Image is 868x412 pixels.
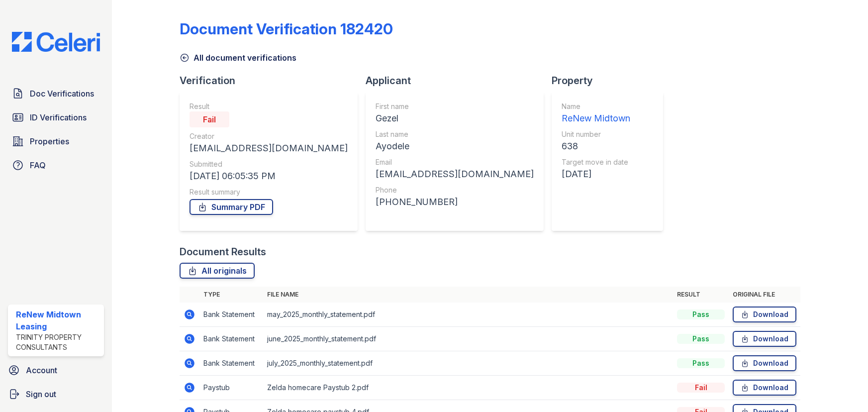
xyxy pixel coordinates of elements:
[26,388,56,400] span: Sign out
[376,139,534,153] div: Ayodele
[729,287,800,303] th: Original file
[199,303,263,327] td: Bank Statement
[8,107,104,127] a: ID Verifications
[199,327,263,351] td: Bank Statement
[8,131,104,151] a: Properties
[30,135,69,147] span: Properties
[8,155,104,175] a: FAQ
[677,358,725,368] div: Pass
[180,74,366,88] div: Verification
[4,32,108,52] img: CE_Logo_Blue-a8612792a0a2168367f1c8372b55b34899dd931a85d93a1a3d3e32e68fde9ad4.png
[190,131,348,141] div: Creator
[562,102,630,125] a: Name ReNew Midtown
[16,332,100,352] div: Trinity Property Consultants
[562,111,630,125] div: ReNew Midtown
[263,351,673,376] td: july_2025_monthly_statement.pdf
[677,334,725,344] div: Pass
[199,376,263,400] td: Paystub
[263,327,673,351] td: june_2025_monthly_statement.pdf
[376,111,534,125] div: Gezel
[180,263,255,279] a: All originals
[180,20,393,38] div: Document Verification 182420
[4,384,108,404] a: Sign out
[190,169,348,183] div: [DATE] 06:05:35 PM
[562,129,630,139] div: Unit number
[26,364,57,376] span: Account
[190,102,348,111] div: Result
[263,303,673,327] td: may_2025_monthly_statement.pdf
[199,351,263,376] td: Bank Statement
[8,84,104,103] a: Doc Verifications
[733,307,796,322] a: Download
[190,187,348,197] div: Result summary
[733,355,796,371] a: Download
[190,141,348,155] div: [EMAIL_ADDRESS][DOMAIN_NAME]
[552,74,671,88] div: Property
[376,185,534,195] div: Phone
[263,376,673,400] td: Zelda homecare Paystub 2.pdf
[677,383,725,393] div: Fail
[562,167,630,181] div: [DATE]
[733,380,796,396] a: Download
[4,360,108,380] a: Account
[673,287,729,303] th: Result
[30,88,94,100] span: Doc Verifications
[376,167,534,181] div: [EMAIL_ADDRESS][DOMAIN_NAME]
[562,139,630,153] div: 638
[562,157,630,167] div: Target move in date
[16,309,100,332] div: ReNew Midtown Leasing
[180,245,266,259] div: Document Results
[376,129,534,139] div: Last name
[366,74,552,88] div: Applicant
[376,157,534,167] div: Email
[263,287,673,303] th: File name
[376,195,534,209] div: [PHONE_NUMBER]
[677,309,725,319] div: Pass
[190,199,273,215] a: Summary PDF
[733,331,796,347] a: Download
[190,159,348,169] div: Submitted
[190,111,229,127] div: Fail
[30,111,87,123] span: ID Verifications
[30,159,46,171] span: FAQ
[180,52,296,64] a: All document verifications
[562,102,630,111] div: Name
[199,287,263,303] th: Type
[376,102,534,111] div: First name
